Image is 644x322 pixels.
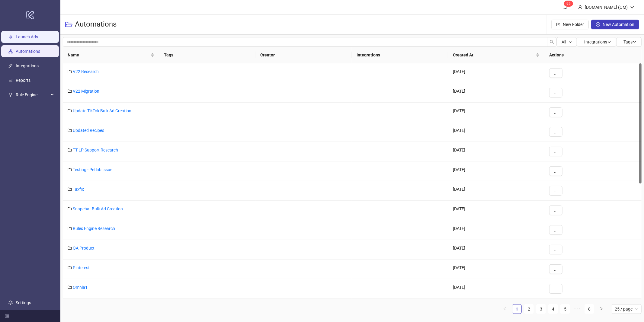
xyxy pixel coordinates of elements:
[448,83,544,103] div: [DATE]
[448,201,544,220] div: [DATE]
[448,103,544,122] div: [DATE]
[73,89,99,94] a: V22 Migration
[557,37,577,47] button: Alldown
[68,148,72,152] span: folder
[537,304,546,314] a: 3
[448,122,544,142] div: [DATE]
[563,22,584,27] span: New Folder
[68,167,72,172] span: folder
[448,63,544,83] div: [DATE]
[549,225,562,235] button: ...
[554,169,558,174] span: ...
[578,5,582,9] span: user
[68,128,72,132] span: folder
[597,304,606,314] li: Next Page
[585,304,594,314] a: 8
[564,1,573,7] sup: 95
[549,127,562,137] button: ...
[16,63,39,68] a: Integrations
[616,37,642,47] button: Tagsdown
[572,304,582,314] li: Next 5 Pages
[448,240,544,260] div: [DATE]
[448,142,544,161] div: [DATE]
[600,307,603,311] span: right
[582,4,630,11] div: [DOMAIN_NAME] (OM)
[16,78,30,83] a: Reports
[500,304,510,314] li: Previous Page
[63,47,159,63] th: Name
[623,40,637,44] span: Tags
[584,40,611,44] span: Integrations
[448,181,544,201] div: [DATE]
[577,37,616,47] button: Integrationsdown
[448,161,544,181] div: [DATE]
[554,110,558,115] span: ...
[16,89,49,101] span: Rule Engine
[73,167,112,172] a: Testing - Petlab Issue
[569,2,571,6] span: 5
[549,107,562,117] button: ...
[16,34,38,39] a: Launch Ads
[68,89,72,93] span: folder
[512,304,521,314] a: 1
[5,314,9,318] span: menu-fold
[524,304,534,314] li: 2
[549,304,558,314] a: 4
[73,226,115,231] a: Rules Engine Research
[73,128,104,133] a: Updated Recipes
[554,90,558,95] span: ...
[560,304,570,314] li: 5
[554,71,558,75] span: ...
[524,304,533,314] a: 2
[159,47,255,63] th: Tags
[556,22,560,27] span: folder-add
[68,109,72,113] span: folder
[68,69,72,74] span: folder
[448,47,544,63] th: Created At
[549,186,562,196] button: ...
[554,267,558,272] span: ...
[569,40,572,44] span: down
[554,188,558,193] span: ...
[596,22,600,27] span: plus-circle
[615,304,638,314] span: 25 / page
[630,5,634,9] span: down
[73,69,99,74] a: V22 Research
[549,245,562,254] button: ...
[548,304,558,314] li: 4
[73,187,84,192] a: Taxfix
[68,52,149,58] span: Name
[607,40,611,44] span: down
[572,304,582,314] span: •••
[73,108,131,113] a: Update TikTok Bulk Ad Creation
[544,47,642,63] th: Actions
[554,228,558,232] span: ...
[597,304,606,314] button: right
[16,300,31,305] a: Settings
[68,285,72,289] span: folder
[550,40,554,44] span: search
[611,304,642,314] div: Page Size
[448,299,544,318] div: [DATE]
[73,246,95,250] a: QA Product
[73,265,90,270] a: Pinterest
[554,247,558,252] span: ...
[255,47,352,63] th: Creator
[633,40,637,44] span: down
[585,304,594,314] li: 8
[554,208,558,213] span: ...
[73,206,123,211] a: Snapchat Bulk Ad Creation
[453,52,535,58] span: Created At
[75,20,117,29] h3: Automations
[566,2,569,6] span: 9
[500,304,510,314] button: left
[68,226,72,231] span: folder
[562,40,566,44] span: All
[549,166,562,176] button: ...
[16,49,40,54] a: Automations
[554,286,558,291] span: ...
[68,187,72,191] span: folder
[603,22,634,27] span: New Automation
[549,284,562,294] button: ...
[561,304,570,314] a: 5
